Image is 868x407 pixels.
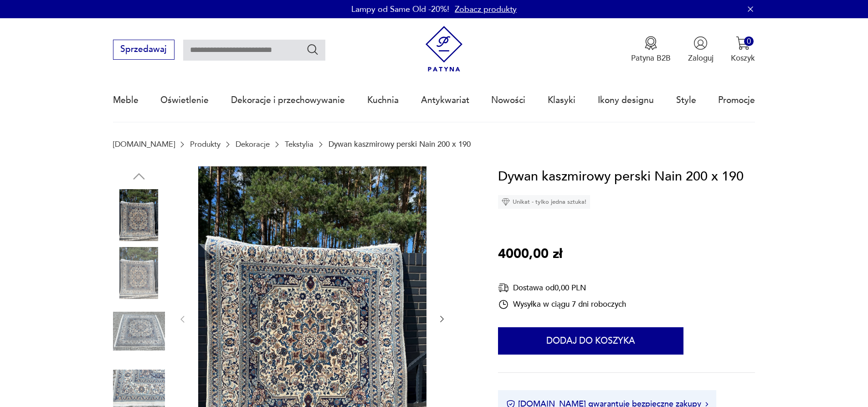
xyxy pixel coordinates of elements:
button: 0Koszyk [731,36,755,63]
button: Zaloguj [688,36,714,63]
button: Dodaj do koszyka [498,327,683,355]
p: Dywan kaszmirowy perski Nain 200 x 190 [329,140,471,149]
a: Ikona medaluPatyna B2B [631,36,671,63]
a: Meble [113,79,139,121]
img: Zdjęcie produktu Dywan kaszmirowy perski Nain 200 x 190 [113,305,165,357]
div: Wysyłka w ciągu 7 dni roboczych [498,299,626,310]
a: Style [676,79,696,121]
p: Koszyk [731,53,755,63]
img: Zdjęcie produktu Dywan kaszmirowy perski Nain 200 x 190 [113,189,165,241]
p: Lampy od Same Old -20%! [351,4,449,15]
img: Ikona dostawy [498,282,509,294]
img: Ikona koszyka [736,36,750,50]
p: Zaloguj [688,53,714,63]
img: Ikonka użytkownika [693,36,708,50]
a: Zobacz produkty [455,4,517,15]
button: Patyna B2B [631,36,671,63]
a: Antykwariat [421,79,469,121]
a: Kuchnia [367,79,399,121]
a: Klasyki [548,79,575,121]
h1: Dywan kaszmirowy perski Nain 200 x 190 [498,166,744,187]
a: Sprzedawaj [113,46,175,54]
button: Sprzedawaj [113,40,175,60]
a: Ikony designu [598,79,654,121]
div: Dostawa od 0,00 PLN [498,282,626,294]
img: Ikona strzałki w prawo [705,402,708,407]
a: Tekstylia [285,140,313,149]
p: 4000,00 zł [498,244,562,265]
a: Produkty [190,140,221,149]
img: Zdjęcie produktu Dywan kaszmirowy perski Nain 200 x 190 [113,247,165,299]
img: Patyna - sklep z meblami i dekoracjami vintage [421,26,467,72]
div: Unikat - tylko jedna sztuka! [498,195,590,209]
img: Ikona diamentu [502,198,510,206]
img: Ikona medalu [644,36,658,50]
button: Szukaj [306,43,319,56]
p: Patyna B2B [631,53,671,63]
a: Oświetlenie [160,79,209,121]
div: 0 [744,36,754,46]
a: Promocje [718,79,755,121]
a: Nowości [491,79,525,121]
a: [DOMAIN_NAME] [113,140,175,149]
a: Dekoracje i przechowywanie [231,79,345,121]
a: Dekoracje [236,140,270,149]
